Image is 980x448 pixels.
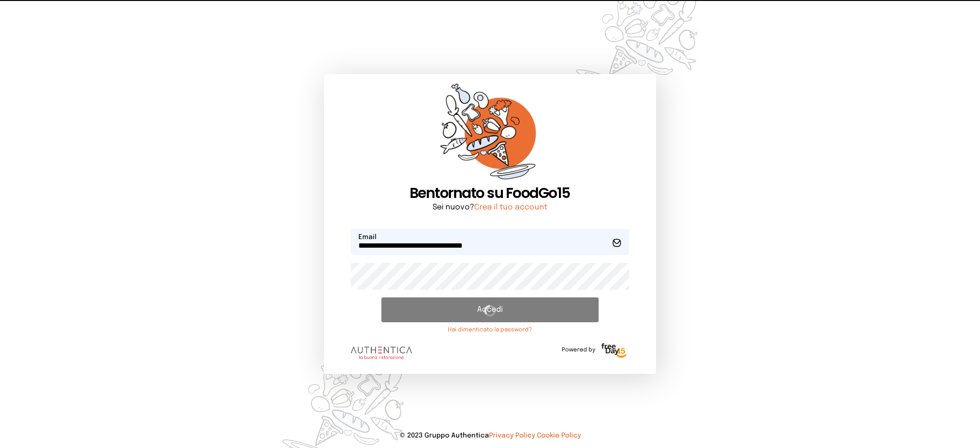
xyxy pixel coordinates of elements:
img: logo.8f33a47.png [351,347,412,359]
p: Sei nuovo? [351,202,629,213]
p: © 2023 Gruppo Authentica [15,431,965,440]
img: sticker-orange.65babaf.png [440,84,540,185]
a: Cookie Policy [537,432,581,439]
a: Privacy Policy [489,432,535,439]
img: logo-freeday.3e08031.png [599,341,629,361]
a: Hai dimenticato la password? [381,326,598,334]
span: Powered by [562,346,595,354]
a: Crea il tuo account [474,203,547,211]
h1: Bentornato su FoodGo15 [351,185,629,202]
